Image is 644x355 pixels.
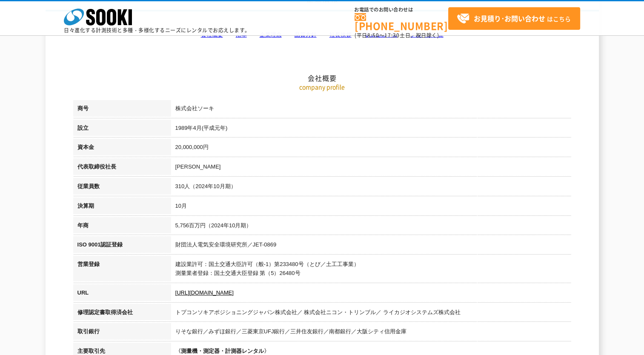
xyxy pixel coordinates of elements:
[355,7,448,12] span: お電話でのお問い合わせは
[73,100,171,120] th: 商号
[73,139,171,158] th: 資本金
[448,7,580,30] a: お見積り･お問い合わせはこちら
[355,31,439,39] span: (平日 ～ 土日、祝日除く)
[355,13,448,31] a: [PHONE_NUMBER]
[384,31,400,39] span: 17:30
[175,289,234,296] a: [URL][DOMAIN_NAME]
[73,284,171,304] th: URL
[73,256,171,284] th: 営業登録
[171,120,571,139] td: 1989年4月(平成元年)
[171,323,571,343] td: りそな銀行／みずほ銀行／三菱東京UFJ銀行／三井住友銀行／南都銀行／大阪シティ信用金庫
[457,12,571,25] span: はこちら
[73,304,171,324] th: 修理認定書取得済会社
[474,13,545,23] strong: お見積り･お問い合わせ
[171,256,571,284] td: 建設業許可：国土交通大臣許可（般-1）第233480号（とび／土工工事業） 測量業者登録：国土交通大臣登録 第（5）26480号
[64,28,250,33] p: 日々進化する計測技術と多種・多様化するニーズにレンタルでお応えします。
[171,304,571,324] td: トプコンソキアポジショニングジャパン株式会社／ 株式会社ニコン・トリンブル／ ライカジオシステムズ株式会社
[73,158,171,178] th: 代表取締役社長
[171,158,571,178] td: [PERSON_NAME]
[73,198,171,217] th: 決算期
[171,139,571,158] td: 20,000,000円
[171,100,571,120] td: 株式会社ソーキ
[73,217,171,237] th: 年商
[73,323,171,343] th: 取引銀行
[367,31,379,39] span: 8:50
[171,198,571,217] td: 10月
[171,236,571,256] td: 財団法人電気安全環境研究所／JET-0869
[73,236,171,256] th: ISO 9001認証登録
[73,120,171,139] th: 設立
[73,83,571,92] p: company profile
[171,178,571,198] td: 310人（2024年10月期）
[73,178,171,198] th: 従業員数
[171,217,571,237] td: 5,756百万円（2024年10月期）
[175,348,269,354] span: 〈測量機・測定器・計測器レンタル〉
